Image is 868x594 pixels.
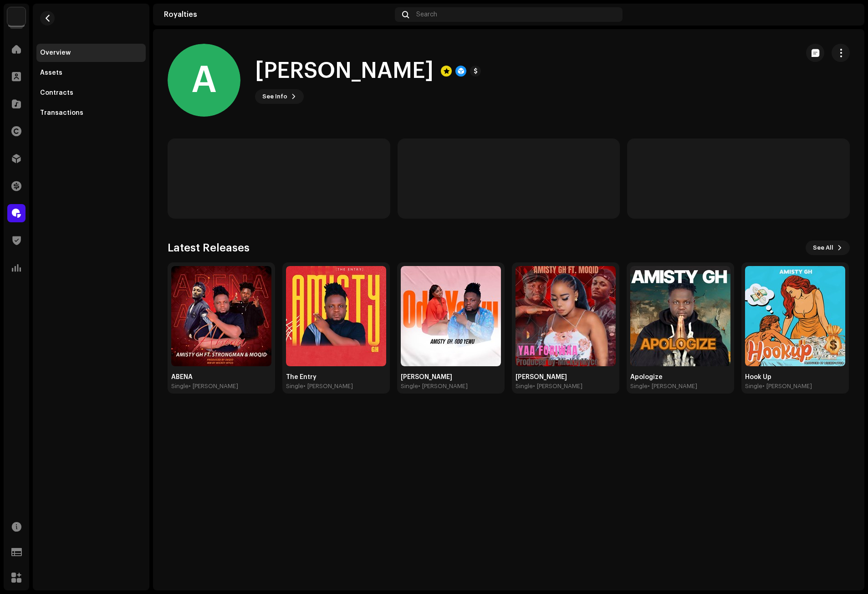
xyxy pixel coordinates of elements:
[745,383,762,390] div: Single
[164,11,391,18] div: Royalties
[171,266,271,366] img: 8ddffa06-1f94-42cc-a5ef-f837ea5d2dc8
[255,89,304,104] button: See Info
[7,7,26,26] img: 1c16f3de-5afb-4452-805d-3f3454e20b1b
[255,56,434,86] h1: [PERSON_NAME]
[262,87,287,106] span: See Info
[516,374,616,381] div: [PERSON_NAME]
[813,239,833,257] span: See All
[40,69,62,77] div: Assets
[533,383,582,390] div: • [PERSON_NAME]
[648,383,697,390] div: • [PERSON_NAME]
[630,266,730,366] img: 3c5722fc-1794-41ae-96cc-4141e13e0b78
[189,383,238,390] div: • [PERSON_NAME]
[303,383,353,390] div: • [PERSON_NAME]
[401,383,418,390] div: Single
[401,374,501,381] div: [PERSON_NAME]
[36,44,146,62] re-m-nav-item: Overview
[630,374,730,381] div: Apologize
[745,374,845,381] div: Hook Up
[418,383,468,390] div: • [PERSON_NAME]
[40,109,83,117] div: Transactions
[286,383,303,390] div: Single
[745,266,845,366] img: 3244d259-d013-4964-acfd-518456dcba9e
[806,241,850,255] button: See All
[40,49,71,56] div: Overview
[839,7,853,22] img: 94355213-6620-4dec-931c-2264d4e76804
[36,64,146,82] re-m-nav-item: Assets
[40,89,73,97] div: Contracts
[168,44,240,117] div: A
[516,266,616,366] img: ecaea4d0-e5b8-4dbe-9867-43af4792f137
[416,11,437,18] span: Search
[36,104,146,122] re-m-nav-item: Transactions
[401,266,501,366] img: 8fa5283d-e44e-4e75-82ad-d5ea7d9dd155
[168,241,250,255] h3: Latest Releases
[762,383,812,390] div: • [PERSON_NAME]
[171,374,271,381] div: ABENA
[171,383,189,390] div: Single
[286,374,386,381] div: The Entry
[36,84,146,102] re-m-nav-item: Contracts
[286,266,386,366] img: f4caec1e-0999-4b49-b68b-07d57ef675bc
[516,383,533,390] div: Single
[630,383,648,390] div: Single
